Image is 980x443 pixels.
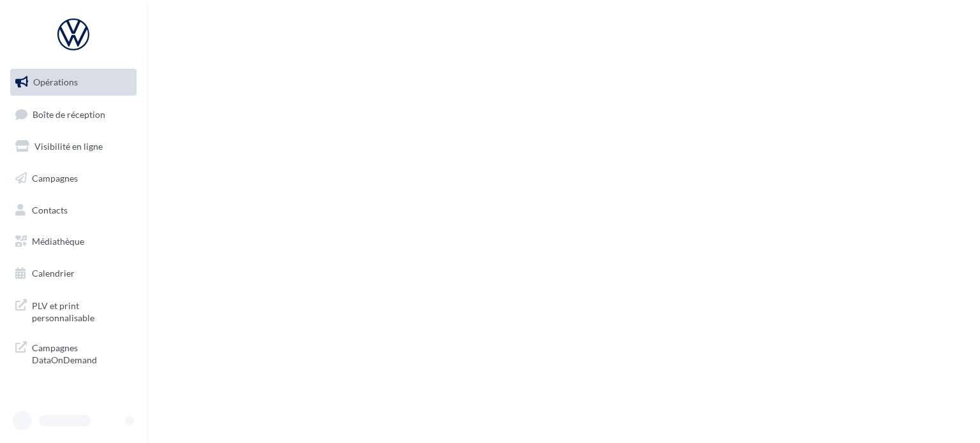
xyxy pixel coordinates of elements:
[8,292,139,330] a: PLV et print personnalisable
[8,165,139,192] a: Campagnes
[8,260,139,287] a: Calendrier
[33,76,78,87] span: Opérations
[32,297,131,324] span: PLV et print personnalisable
[8,334,139,372] a: Campagnes DataOnDemand
[32,236,84,247] span: Médiathèque
[32,339,131,367] span: Campagnes DataOnDemand
[34,141,103,152] span: Visibilité en ligne
[8,133,139,160] a: Visibilité en ligne
[8,69,139,96] a: Opérations
[32,268,75,279] span: Calendrier
[8,101,139,128] a: Boîte de réception
[33,108,105,119] span: Boîte de réception
[32,204,68,215] span: Contacts
[32,173,78,184] span: Campagnes
[8,228,139,255] a: Médiathèque
[8,197,139,224] a: Contacts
